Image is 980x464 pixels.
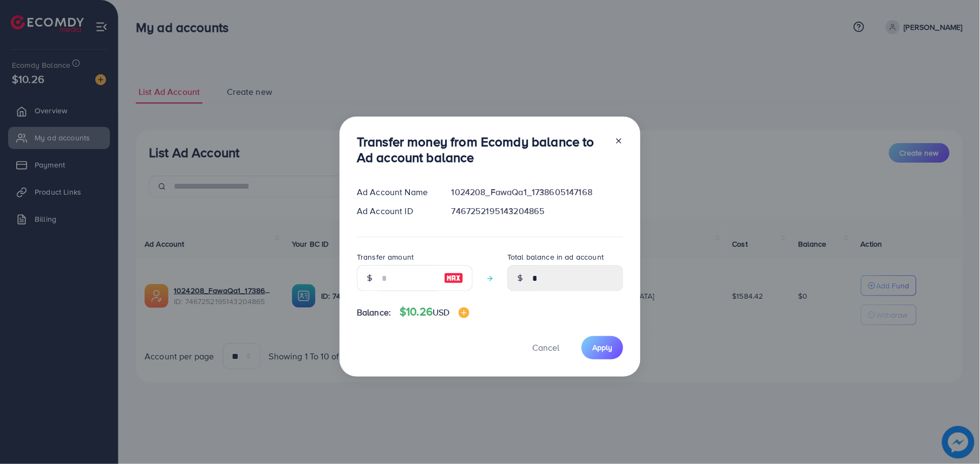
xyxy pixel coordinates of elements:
img: image [459,307,469,318]
span: Apply [592,342,612,353]
button: Apply [582,336,623,359]
h3: Transfer money from Ecomdy balance to Ad account balance [357,134,606,165]
img: image [444,272,463,285]
div: 7467252195143204865 [443,205,632,217]
button: Cancel [519,336,573,359]
div: 1024208_FawaQa1_1738605147168 [443,186,632,198]
span: Cancel [532,341,559,353]
label: Transfer amount [357,252,414,262]
div: Ad Account Name [348,186,443,198]
h4: $10.26 [400,305,469,319]
div: Ad Account ID [348,205,443,217]
label: Total balance in ad account [507,252,604,262]
span: USD [433,306,449,318]
span: Balance: [357,306,391,319]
